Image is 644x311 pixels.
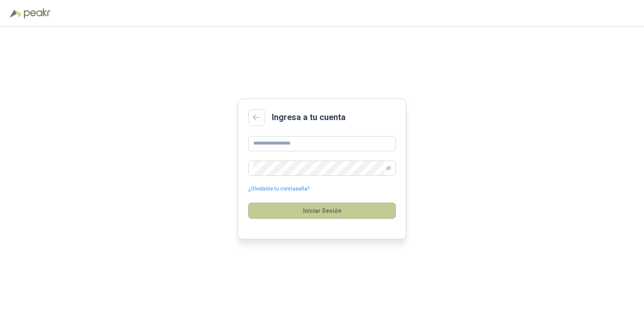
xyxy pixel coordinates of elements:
[248,185,309,193] a: ¿Olvidaste tu contraseña?
[10,9,22,18] img: Logo
[24,8,51,19] img: Peakr
[386,166,391,171] span: eye-invisible
[248,203,396,219] button: Iniciar Sesión
[272,111,346,124] h2: Ingresa a tu cuenta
